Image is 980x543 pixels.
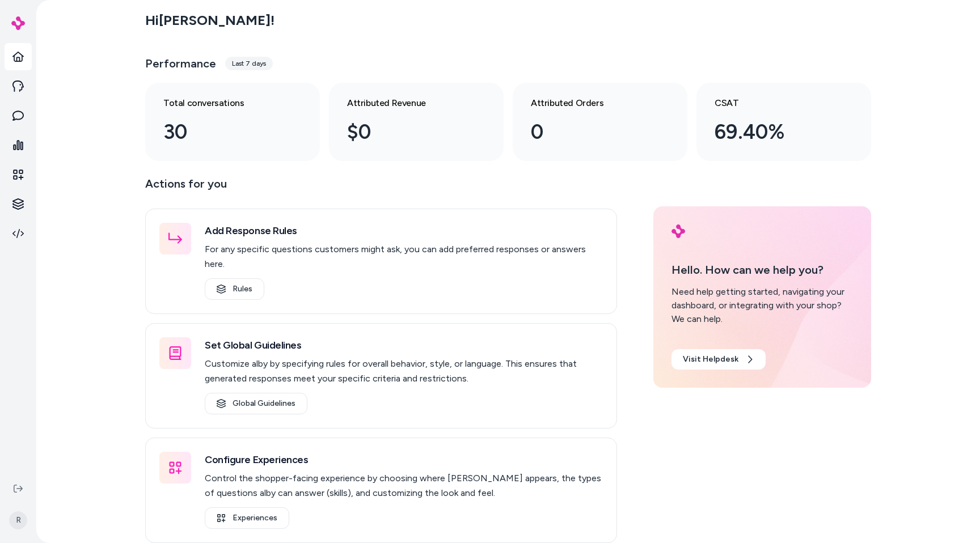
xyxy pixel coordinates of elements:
[11,16,25,30] img: alby Logo
[205,337,603,353] h3: Set Global Guidelines
[715,117,835,147] div: 69.40%
[696,83,871,161] a: CSAT 69.40%
[531,96,651,110] h3: Attributed Orders
[9,511,27,529] span: R
[145,56,216,71] h3: Performance
[671,261,853,278] p: Hello. How can we help you?
[531,117,651,147] div: 0
[715,96,835,110] h3: CSAT
[205,242,603,271] p: For any specific questions customers might ask, you can add preferred responses or answers here.
[329,83,504,161] a: Attributed Revenue $0
[513,83,687,161] a: Attributed Orders 0
[145,175,617,202] p: Actions for you
[347,96,467,110] h3: Attributed Revenue
[205,223,603,239] h3: Add Response Rules
[205,357,603,386] p: Customize alby by specifying rules for overall behavior, style, or language. This ensures that ge...
[205,452,603,468] h3: Configure Experiences
[145,83,320,161] a: Total conversations 30
[7,502,29,538] button: R
[671,224,685,238] img: alby Logo
[347,117,467,147] div: $0
[205,507,289,529] a: Experiences
[145,12,274,29] h2: Hi [PERSON_NAME] !
[671,349,766,370] a: Visit Helpdesk
[163,117,284,147] div: 30
[671,285,853,326] div: Need help getting started, navigating your dashboard, or integrating with your shop? We can help.
[225,57,273,70] div: Last 7 days
[205,278,264,300] a: Rules
[163,96,284,110] h3: Total conversations
[205,393,307,414] a: Global Guidelines
[205,471,603,500] p: Control the shopper-facing experience by choosing where [PERSON_NAME] appears, the types of quest...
